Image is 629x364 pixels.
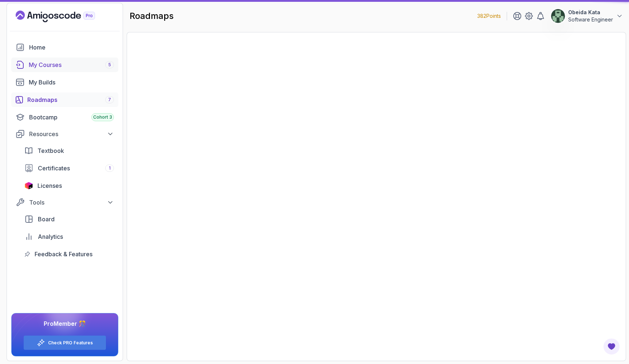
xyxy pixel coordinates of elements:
[551,9,565,23] img: user profile image
[38,164,70,173] span: Certificates
[568,16,613,23] p: Software Engineer
[35,250,92,258] span: Feedback & Features
[20,212,118,226] a: board
[20,161,118,175] a: certificates
[108,62,111,68] span: 5
[551,9,623,23] button: user profile imageObeida KataSoftware Engineer
[20,143,118,158] a: textbook
[37,146,64,155] span: Textbook
[109,165,111,171] span: 1
[38,215,55,223] span: Board
[29,60,114,69] div: My Courses
[29,78,114,87] div: My Builds
[11,127,118,141] button: Resources
[29,43,114,52] div: Home
[37,181,62,190] span: Licenses
[11,40,118,55] a: home
[29,198,114,207] div: Tools
[23,335,106,350] button: Check PRO Features
[48,340,93,346] a: Check PRO Features
[11,92,118,107] a: roadmaps
[603,338,620,355] button: Open Feedback Button
[11,75,118,90] a: builds
[29,113,114,122] div: Bootcamp
[568,9,613,16] p: Obeida Kata
[29,130,114,138] div: Resources
[11,58,118,72] a: courses
[20,229,118,244] a: analytics
[20,247,118,261] a: feedback
[24,182,33,189] img: jetbrains icon
[108,97,111,103] span: 7
[16,11,112,22] a: Landing page
[11,196,118,209] button: Tools
[93,114,112,120] span: Cohort 3
[20,178,118,193] a: licenses
[11,110,118,124] a: bootcamp
[477,12,501,20] p: 382 Points
[130,10,174,22] h2: roadmaps
[38,232,63,241] span: Analytics
[27,95,114,104] div: Roadmaps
